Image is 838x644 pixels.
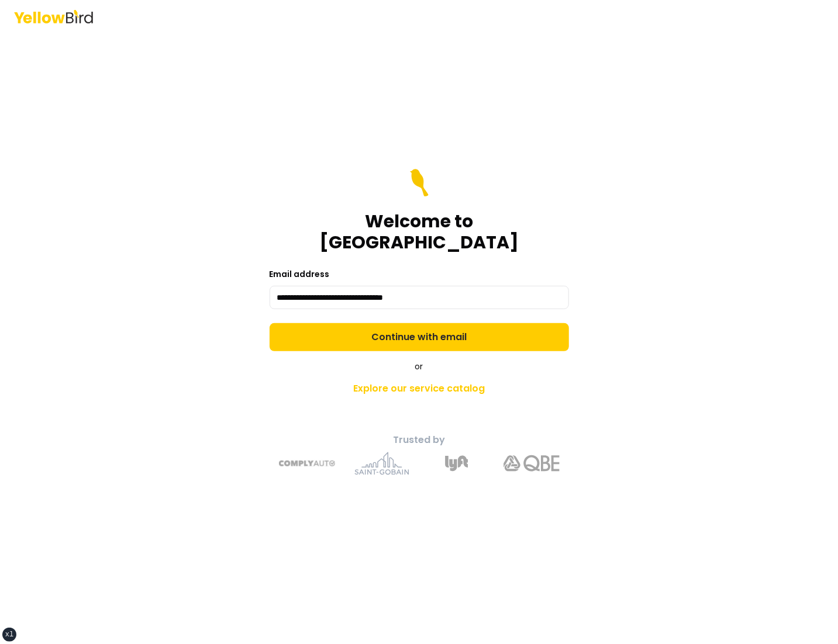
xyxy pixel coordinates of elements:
[213,377,625,400] a: Explore our service catalog
[415,361,423,372] span: or
[270,268,330,280] label: Email address
[270,323,569,351] button: Continue with email
[213,433,625,447] p: Trusted by
[5,630,13,639] div: xl
[270,211,569,253] h1: Welcome to [GEOGRAPHIC_DATA]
